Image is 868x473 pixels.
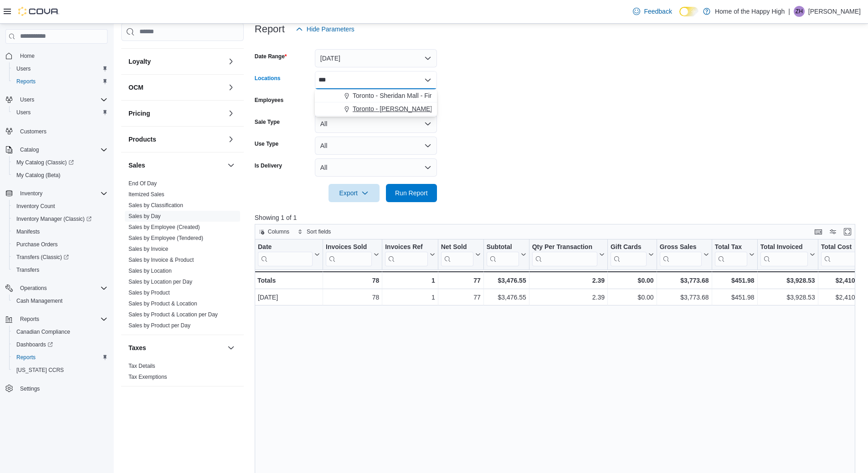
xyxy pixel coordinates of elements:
[307,228,331,235] span: Sort fields
[13,170,108,181] span: My Catalog (Beta)
[128,267,172,275] span: Sales by Location
[128,161,145,170] h3: Sales
[315,102,437,116] button: Toronto - [PERSON_NAME] Ave - Friendly Stranger
[5,46,108,419] nav: Complex example
[128,279,192,285] a: Sales by Location per Day
[13,264,108,275] span: Transfers
[760,243,807,252] div: Total Invoiced
[9,351,111,364] button: Reports
[353,104,499,113] span: Toronto - [PERSON_NAME] Ave - Friendly Stranger
[714,292,754,303] div: $451.98
[13,352,39,363] a: Reports
[255,24,285,35] h3: Report
[128,278,192,285] span: Sales by Location per Day
[821,275,863,286] div: $2,410.37
[13,365,108,376] span: Washington CCRS
[329,184,380,202] button: Export
[128,257,194,263] a: Sales by Invoice & Product
[441,292,481,303] div: 77
[9,200,111,213] button: Inventory Count
[128,256,194,264] span: Sales by Invoice & Product
[128,109,150,118] h3: Pricing
[441,243,473,252] div: Net Sold
[760,292,815,303] div: $3,928.53
[629,2,675,20] a: Feedback
[128,202,183,209] a: Sales by Classification
[257,275,320,286] div: Totals
[821,243,856,252] div: Total Cost
[13,226,43,237] a: Manifests
[128,180,157,187] span: End Of Day
[16,203,55,210] span: Inventory Count
[13,214,95,224] a: Inventory Manager (Classic)
[2,93,111,106] button: Users
[2,124,111,137] button: Customers
[16,314,43,325] button: Reports
[659,275,709,286] div: $3,773.68
[9,264,111,276] button: Transfers
[16,215,92,223] span: Inventory Manager (Classic)
[128,322,190,329] a: Sales by Product per Day
[532,243,604,266] button: Qty Per Transaction
[9,225,111,238] button: Manifests
[315,89,437,102] button: Toronto - Sheridan Mall - Fire & Flower
[16,51,38,61] a: Home
[20,315,39,323] span: Reports
[315,115,437,133] button: All
[16,94,108,105] span: Users
[255,97,283,104] label: Employees
[128,290,170,296] a: Sales by Product
[128,83,144,92] h3: OCM
[255,213,862,222] p: Showing 1 of 1
[644,7,672,16] span: Feedback
[128,268,172,274] a: Sales by Location
[13,295,108,306] span: Cash Management
[13,295,66,306] a: Cash Management
[16,144,42,155] button: Catalog
[16,283,108,294] span: Operations
[659,243,701,252] div: Gross Sales
[128,245,168,253] span: Sales by Invoice
[16,283,51,294] button: Operations
[2,313,111,326] button: Reports
[258,243,313,252] div: Date
[128,191,164,198] a: Itemized Sales
[13,201,108,212] span: Inventory Count
[13,239,108,250] span: Purchase Orders
[486,275,526,286] div: $3,476.55
[13,157,77,168] a: My Catalog (Classic)
[128,362,155,370] span: Tax Details
[226,82,236,93] button: OCM
[307,25,354,34] span: Hide Parameters
[121,361,244,386] div: Taxes
[255,75,281,82] label: Locations
[714,243,747,266] div: Total Tax
[13,76,39,87] a: Reports
[18,7,59,16] img: Cova
[2,187,111,200] button: Inventory
[128,234,203,242] span: Sales by Employee (Tendered)
[315,49,437,67] button: [DATE]
[13,63,108,74] span: Users
[9,251,111,264] a: Transfers (Classic)
[842,226,853,237] button: Enter fullscreen
[128,311,218,318] a: Sales by Product & Location per Day
[255,118,280,126] label: Sale Type
[487,292,526,303] div: $3,476.55
[13,326,108,337] span: Canadian Compliance
[13,214,108,224] span: Inventory Manager (Classic)
[121,178,244,335] div: Sales
[715,6,785,17] p: Home of the Happy High
[386,184,437,202] button: Run Report
[611,292,654,303] div: $0.00
[13,365,67,376] a: [US_STATE] CCRS
[16,383,108,394] span: Settings
[385,243,427,252] div: Invoices Ref
[760,275,815,286] div: $3,928.53
[486,243,519,252] div: Subtotal
[13,107,34,118] a: Users
[20,96,34,103] span: Users
[16,366,64,374] span: [US_STATE] CCRS
[20,190,42,197] span: Inventory
[808,6,861,17] p: [PERSON_NAME]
